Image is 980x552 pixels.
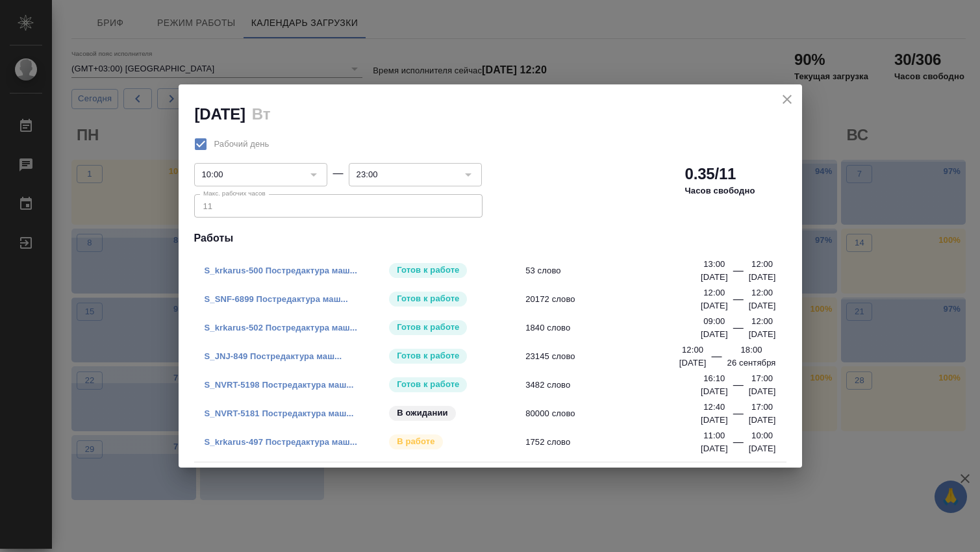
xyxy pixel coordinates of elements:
[397,321,459,334] p: Готов к работе
[252,105,270,123] h2: Вт
[749,442,776,455] p: [DATE]
[195,105,245,123] h2: [DATE]
[525,407,709,420] span: 80000 слово
[525,321,709,334] span: 1840 слово
[701,271,728,284] p: [DATE]
[749,271,776,284] p: [DATE]
[525,293,709,306] span: 20172 слово
[733,434,744,455] div: —
[701,328,728,341] p: [DATE]
[749,414,776,427] p: [DATE]
[701,442,728,455] p: [DATE]
[727,357,776,370] p: 26 сентября
[751,258,773,271] p: 12:00
[679,357,707,370] p: [DATE]
[214,138,270,151] span: Рабочий день
[703,315,725,328] p: 09:00
[733,263,744,284] div: —
[397,378,459,391] p: Готов к работе
[751,372,773,385] p: 17:00
[397,349,459,362] p: Готов к работе
[749,328,776,341] p: [DATE]
[751,315,773,328] p: 12:00
[397,264,459,277] p: Готов к работе
[525,350,709,363] span: 23145 слово
[749,385,776,398] p: [DATE]
[525,264,709,277] span: 53 слово
[751,429,773,442] p: 10:00
[733,292,744,312] div: —
[751,286,773,299] p: 12:00
[525,436,709,449] span: 1752 слово
[397,292,459,305] p: Готов к работе
[682,344,703,357] p: 12:00
[333,166,343,181] div: —
[703,372,725,385] p: 16:10
[701,414,728,427] p: [DATE]
[733,377,744,398] div: —
[205,437,357,447] a: S_krkarus-497 Постредактура маш...
[205,266,357,275] a: S_krkarus-500 Постредактура маш...
[703,401,725,414] p: 12:40
[194,231,786,246] h4: Работы
[733,320,744,341] div: —
[703,258,725,271] p: 13:00
[703,429,725,442] p: 11:00
[397,435,434,448] p: В работе
[703,286,725,299] p: 12:00
[733,406,744,427] div: —
[525,379,709,392] span: 3482 слово
[205,323,357,332] a: S_krkarus-502 Постредактура маш...
[777,90,797,109] button: close
[205,380,354,390] a: S_NVRT-5198 Постредактура маш...
[685,164,736,184] h2: 0.35/11
[701,385,728,398] p: [DATE]
[205,294,348,304] a: S_SNF-6899 Постредактура маш...
[740,344,762,357] p: 18:00
[701,299,728,312] p: [DATE]
[397,407,448,420] p: В ожидании
[205,351,342,361] a: S_JNJ-849 Постредактура маш...
[205,408,354,418] a: S_NVRT-5181 Постредактура маш...
[749,299,776,312] p: [DATE]
[751,401,773,414] p: 17:00
[711,349,722,370] div: —
[685,184,755,197] p: Часов свободно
